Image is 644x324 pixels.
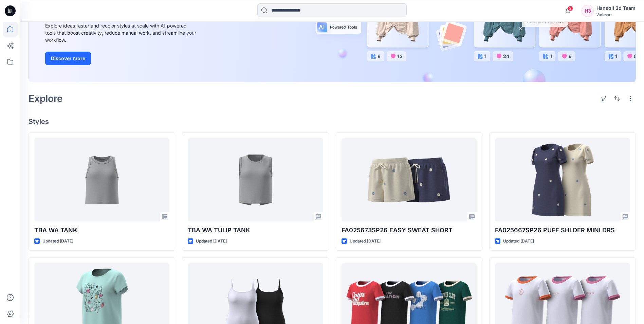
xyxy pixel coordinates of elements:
p: FA025667SP26 PUFF SHLDER MINI DRS [495,226,630,235]
a: FA025667SP26 PUFF SHLDER MINI DRS [495,138,630,221]
a: Discover more [45,52,198,65]
div: Explore ideas faster and recolor styles at scale with AI-powered tools that boost creativity, red... [45,22,198,43]
p: Updated [DATE] [42,238,73,245]
div: Hansoll 3d Team [596,4,636,12]
a: TBA WA TULIP TANK [188,138,323,221]
p: Updated [DATE] [196,238,227,245]
p: Updated [DATE] [503,238,534,245]
div: H3 [582,5,594,17]
h2: Explore [29,93,63,104]
span: 2 [568,6,573,11]
p: Updated [DATE] [350,238,381,245]
p: FA025673SP26 EASY SWEAT SHORT [342,226,477,235]
div: Walmart [596,12,636,17]
p: TBA WA TULIP TANK [188,226,323,235]
a: FA025673SP26 EASY SWEAT SHORT [342,138,477,221]
p: TBA WA TANK [34,226,169,235]
h4: Styles [29,118,636,126]
a: TBA WA TANK [34,138,169,221]
button: Discover more [45,52,91,65]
